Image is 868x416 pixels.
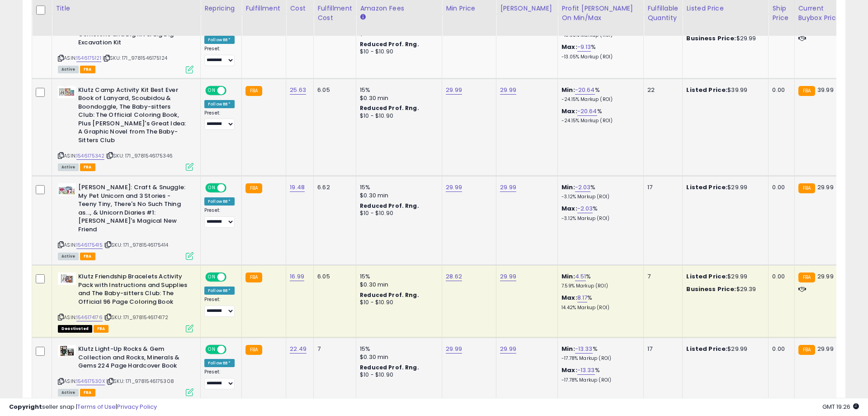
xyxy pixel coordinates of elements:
small: FBA [245,345,262,355]
div: % [561,43,637,60]
span: 29.99 [817,183,834,191]
span: All listings currently available for purchase on Amazon [58,253,79,260]
div: 15% [360,273,435,281]
span: OFF [225,273,240,281]
span: FBA [80,253,95,260]
p: -24.15% Markup (ROI) [561,96,637,103]
b: [PERSON_NAME]: Craft & Snuggle: My Pet Unicorn and 3 Stories - Teeny Tiny, There's No Such Thing ... [78,183,188,236]
div: ASIN: [58,273,193,331]
a: 29.99 [500,183,516,192]
div: 6.05 [317,86,349,94]
span: All listings that are unavailable for purchase on Amazon for any reason other than out-of-stock [58,325,92,333]
small: FBA [245,273,262,282]
a: 1546175342 [76,152,104,160]
a: 4.51 [575,272,586,281]
div: 15% [360,183,435,191]
a: 28.62 [446,272,462,281]
p: -24.15% Markup (ROI) [561,118,637,124]
div: 15% [360,345,435,353]
div: Fulfillable Quantity [647,4,679,23]
div: $0.30 min [360,353,435,361]
b: Min: [561,183,575,191]
a: 29.99 [446,344,462,354]
b: Max: [561,107,577,115]
div: $29.99 [686,183,761,191]
div: $10 - $10.90 [360,371,435,379]
b: Max: [561,366,577,374]
p: -3.12% Markup (ROI) [561,215,637,222]
div: $0.30 min [360,191,435,200]
div: seller snap | | [9,403,157,411]
b: Business Price: [686,285,736,293]
b: Listed Price: [686,272,727,281]
span: FBA [80,389,95,397]
span: 2025-09-16 19:26 GMT [822,402,859,411]
div: Fulfillment Cost [317,4,352,23]
b: Min: [561,344,575,353]
a: 1546175415 [76,241,103,249]
span: | SKU: 171_9781546175414 [104,241,168,249]
a: -2.03 [577,204,593,213]
a: 29.99 [500,86,516,95]
small: FBA [245,183,262,193]
a: 1546175121 [76,54,101,62]
div: ASIN: [58,86,193,170]
small: FBA [798,86,815,96]
b: Min: [561,86,575,94]
div: 17 [647,345,675,353]
span: 39.99 [817,86,834,94]
a: 29.99 [446,183,462,192]
div: 6.05 [317,273,349,281]
div: Follow BB * [204,100,235,108]
span: | SKU: 171_9781546175346 [106,152,173,159]
div: Ship Price [772,4,790,23]
div: $29.99 [686,34,761,43]
b: Max: [561,293,577,302]
b: Klutz Camp Activity Kit Best Ever Book of Lanyard, Scoubidou & Boondoggle, The Baby-sitters Club:... [78,86,188,147]
div: % [561,345,637,362]
a: -20.64 [577,107,597,116]
b: Listed Price: [686,183,727,191]
a: -13.33 [575,344,593,354]
span: All listings currently available for purchase on Amazon [58,66,79,73]
div: % [561,294,637,311]
div: 0.00 [772,86,787,94]
div: $39.99 [686,86,761,94]
b: Listed Price: [686,86,727,94]
span: FBA [80,163,95,171]
p: 14.42% Markup (ROI) [561,305,637,311]
b: Min: [561,272,575,281]
img: 41HP79YvcEL._SL40_.jpg [58,86,76,98]
span: ON [206,346,217,354]
div: Follow BB * [204,36,235,44]
p: -17.78% Markup (ROI) [561,377,637,383]
span: | SKU: 171_9781546174172 [104,314,168,321]
div: Listed Price [686,4,764,13]
img: 51OllCIdPXL._SL40_.jpg [58,345,76,357]
div: $10 - $10.90 [360,299,435,306]
a: -2.03 [575,183,591,192]
strong: Copyright [9,402,42,411]
b: Max: [561,43,577,51]
b: Reduced Prof. Rng. [360,202,419,210]
a: Terms of Use [77,402,116,411]
div: 15% [360,86,435,94]
a: Privacy Policy [117,402,157,411]
div: $29.39 [686,285,761,293]
b: Klutz Friendship Bracelets Activity Pack with Instructions and Supplies and The Baby-sitters Club... [78,273,188,308]
div: Follow BB * [204,197,235,206]
a: 22.49 [290,344,307,354]
a: 29.99 [500,272,516,281]
a: 154617530X [76,378,105,385]
span: OFF [225,86,240,94]
a: -13.33 [577,366,595,375]
div: Fulfillment [245,4,282,13]
div: $0.30 min [360,281,435,289]
span: All listings currently available for purchase on Amazon [58,163,79,171]
span: OFF [225,184,240,192]
div: Preset: [204,110,235,130]
span: ON [206,86,217,94]
div: Current Buybox Price [798,4,845,23]
div: ASIN: [58,183,193,259]
div: $29.99 [686,345,761,353]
